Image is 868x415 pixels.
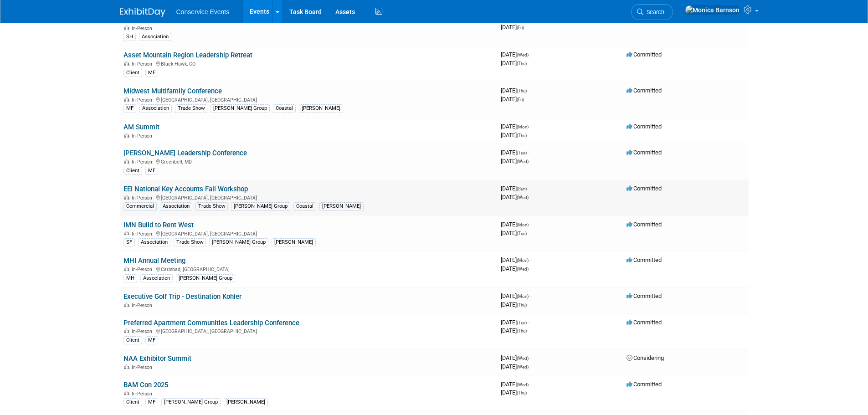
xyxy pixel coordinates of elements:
span: In-Person [132,97,155,103]
span: Committed [627,256,662,263]
img: In-Person Event [124,391,129,395]
span: In-Person [132,26,155,31]
div: Trade Show [195,202,228,210]
div: Client [123,398,142,406]
a: IMN Build to Rent West [123,221,194,229]
div: Coastal [293,202,316,210]
img: In-Person Event [124,159,129,164]
img: In-Person Event [124,26,129,30]
img: In-Person Event [124,328,129,333]
span: [DATE] [501,319,529,326]
span: (Mon) [517,222,529,227]
div: [PERSON_NAME] Group [176,274,235,282]
span: (Tue) [517,231,527,236]
span: (Mon) [517,258,529,263]
img: In-Person Event [124,266,129,271]
a: Interface Student Housing Business Operations Exchange [123,15,298,24]
span: (Wed) [517,356,529,361]
div: [PERSON_NAME] Group [211,104,270,113]
span: - [530,354,531,361]
img: In-Person Event [124,364,129,369]
span: In-Person [132,302,155,308]
a: EEI National Key Accounts Fall Workshop [123,185,248,193]
span: Committed [627,221,662,228]
span: [DATE] [501,51,531,58]
span: Committed [627,51,662,58]
span: - [530,381,531,388]
div: [PERSON_NAME] [319,202,364,210]
span: In-Person [132,391,155,397]
span: (Thu) [517,302,527,307]
div: MF [145,398,158,406]
span: [DATE] [501,87,529,94]
span: - [528,149,529,156]
span: (Thu) [517,133,527,138]
div: SF [123,238,135,246]
span: Committed [627,381,662,388]
span: [DATE] [501,292,531,299]
div: Association [140,274,173,282]
span: [DATE] [501,158,529,164]
span: In-Person [132,133,155,139]
img: ExhibitDay [120,8,165,17]
img: In-Person Event [124,195,129,200]
span: [DATE] [501,389,527,396]
span: [DATE] [501,221,531,228]
a: [PERSON_NAME] Leadership Conference [123,149,247,157]
div: Association [160,202,192,210]
div: Coastal [273,104,296,113]
div: Association [139,33,171,41]
div: MH [123,274,137,282]
div: Greenbelt, MD [123,158,493,165]
span: [DATE] [501,230,527,236]
div: Client [123,336,142,344]
div: Commercial [123,202,157,210]
span: - [530,256,531,263]
a: BAM Con 2025 [123,381,168,389]
div: Client [123,167,142,175]
div: Trade Show [174,238,206,246]
span: [DATE] [501,354,531,361]
span: In-Person [132,266,155,272]
span: Committed [627,149,662,156]
a: NAA Exhibitor Summit [123,354,191,363]
a: Executive Golf Trip - Destination Kohler [123,292,241,301]
span: Committed [627,123,662,130]
div: [PERSON_NAME] Group [231,202,290,210]
span: [DATE] [501,327,527,334]
span: (Tue) [517,320,527,325]
span: [DATE] [501,185,529,192]
div: MF [145,69,158,77]
span: - [528,319,529,326]
div: SH [123,33,136,41]
div: Client [123,69,142,77]
div: [PERSON_NAME] [224,398,268,406]
span: Committed [627,87,662,94]
div: [GEOGRAPHIC_DATA], [GEOGRAPHIC_DATA] [123,327,493,334]
span: In-Person [132,328,155,334]
span: (Mon) [517,294,529,299]
span: In-Person [132,159,155,165]
span: (Thu) [517,328,527,333]
a: Asset Mountain Region Leadership Retreat [123,51,252,59]
span: (Thu) [517,390,527,395]
span: (Wed) [517,364,529,369]
span: (Wed) [517,266,529,272]
img: Monica Barnson [685,5,740,15]
span: - [530,221,531,228]
span: [DATE] [501,256,531,263]
div: MF [123,104,136,113]
span: (Thu) [517,61,527,66]
span: - [528,185,529,192]
img: In-Person Event [124,97,129,102]
img: In-Person Event [124,302,129,307]
span: (Thu) [517,88,527,93]
div: [GEOGRAPHIC_DATA], [GEOGRAPHIC_DATA] [123,230,493,237]
span: - [530,51,531,58]
img: In-Person Event [124,61,129,66]
a: AM Summit [123,123,159,131]
div: MF [145,167,158,175]
span: (Fri) [517,25,524,30]
span: In-Person [132,195,155,201]
div: [PERSON_NAME] Group [209,238,268,246]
